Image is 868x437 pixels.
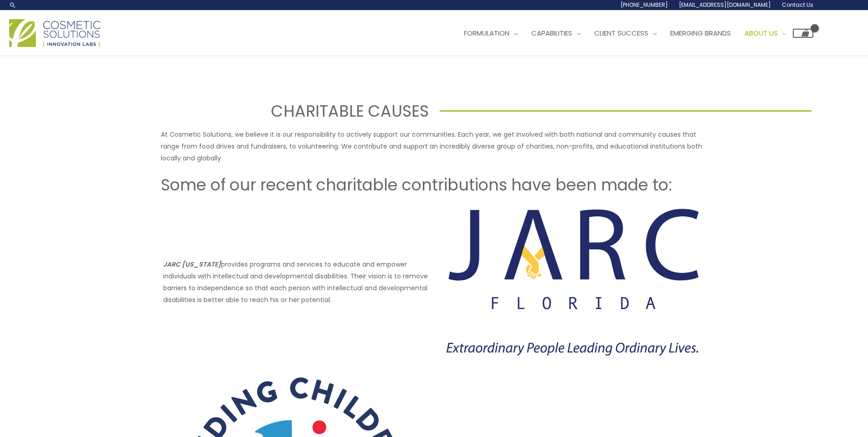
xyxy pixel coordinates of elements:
[161,175,708,195] h2: Some of our recent charitable contributions have been made to:
[9,1,16,9] a: Search icon link
[738,20,793,47] a: About Us
[450,20,813,47] nav: Site Navigation
[594,28,648,38] span: Client Success
[464,28,509,38] span: Formulation
[670,28,731,38] span: Emerging Brands
[524,20,587,47] a: Capabilities
[163,260,221,269] strong: JARC [US_STATE]
[9,19,100,47] img: Cosmetic Solutions Logo
[531,28,572,38] span: Capabilities
[679,1,771,9] span: [EMAIL_ADDRESS][DOMAIN_NAME]
[621,1,668,9] span: [PHONE_NUMBER]
[163,258,429,306] p: provides programs and services to educate and empower individuals with intellectual and developme...
[663,20,738,47] a: Emerging Brands
[745,28,778,38] span: About Us
[457,20,524,47] a: Formulation
[782,1,813,9] span: Contact Us
[161,129,708,164] p: At Cosmetic Solutions, we believe it is our responsibility to actively support our communities. E...
[793,29,813,38] a: View Shopping Cart, empty
[440,206,705,358] img: Charitable Causes JARC Florida Logo
[587,20,663,47] a: Client Success
[56,100,429,122] h1: CHARITABLE CAUSES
